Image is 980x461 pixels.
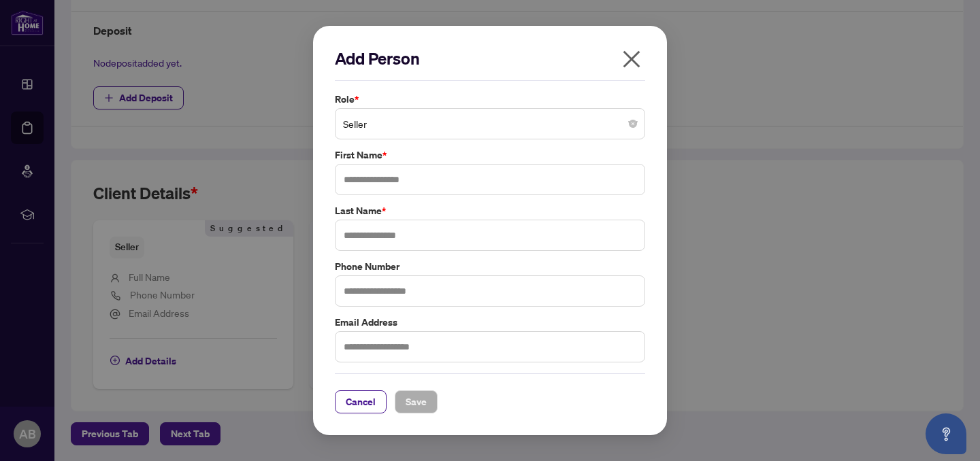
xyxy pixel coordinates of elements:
button: Open asap [926,413,966,454]
span: close [621,48,642,70]
span: Cancel [346,391,376,413]
label: Last Name [335,203,645,218]
span: Seller [343,111,637,137]
button: Cancel [335,390,387,413]
span: close-circle [629,120,637,128]
button: Save [395,390,438,413]
label: Phone Number [335,259,645,274]
label: Email Address [335,315,645,330]
label: Role [335,92,645,107]
label: First Name [335,148,645,163]
h2: Add Person [335,48,645,69]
